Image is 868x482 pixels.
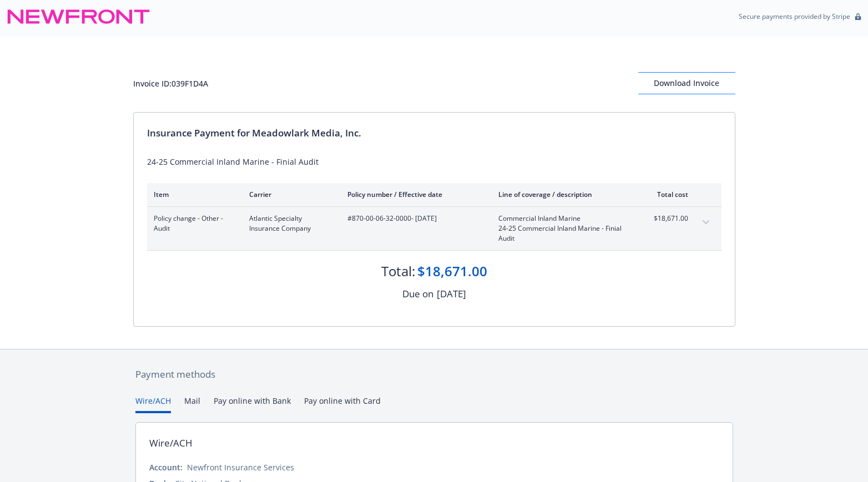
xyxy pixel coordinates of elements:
[498,224,629,243] span: 24-25 Commercial Inland Marine - Finial Audit
[249,214,330,234] span: Atlantic Specialty Insurance Company
[149,436,193,450] div: Wire/ACH
[638,73,735,94] div: Download Invoice
[304,395,381,413] button: Pay online with Card
[347,214,481,224] span: #870-00-06-32-0000 - [DATE]
[381,262,415,281] div: Total:
[135,367,733,382] div: Payment methods
[187,461,294,473] div: Newfront Insurance Services
[697,214,715,231] button: expand content
[498,214,629,243] span: Commercial Inland Marine24-25 Commercial Inland Marine - Finial Audit
[133,78,208,89] div: Invoice ID: 039F1D4A
[638,72,735,94] button: Download Invoice
[647,190,688,199] div: Total cost
[154,190,231,199] div: Item
[402,287,433,301] div: Due on
[647,214,688,224] span: $18,671.00
[347,190,481,199] div: Policy number / Effective date
[417,262,487,281] div: $18,671.00
[184,395,200,413] button: Mail
[147,156,721,168] div: 24-25 Commercial Inland Marine - Finial Audit
[147,207,721,250] div: Policy change - Other - AuditAtlantic Specialty Insurance Company#870-00-06-32-0000- [DATE]Commer...
[498,214,629,224] span: Commercial Inland Marine
[739,12,850,21] p: Secure payments provided by Stripe
[437,287,466,301] div: [DATE]
[249,190,330,199] div: Carrier
[147,126,721,140] div: Insurance Payment for Meadowlark Media, Inc.
[154,214,231,234] span: Policy change - Other - Audit
[135,395,171,413] button: Wire/ACH
[149,461,183,473] div: Account:
[214,395,291,413] button: Pay online with Bank
[498,190,629,199] div: Line of coverage / description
